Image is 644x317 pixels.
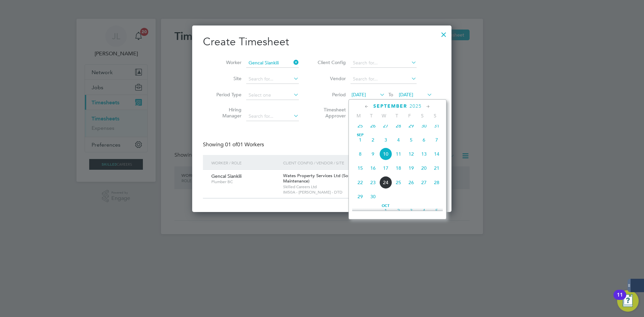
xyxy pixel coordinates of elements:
[390,113,403,119] span: T
[392,162,405,174] span: 18
[316,75,346,82] label: Vendor
[316,59,346,65] label: Client Config
[351,58,417,68] input: Search for...
[367,134,379,146] span: 2
[418,176,430,189] span: 27
[392,204,405,217] span: 2
[418,204,430,217] span: 4
[203,35,441,49] h2: Create Timesheet
[430,119,443,132] span: 31
[430,176,443,189] span: 28
[367,119,379,132] span: 26
[316,107,346,119] label: Timesheet Approver
[429,113,441,119] span: S
[379,119,392,132] span: 27
[405,162,418,174] span: 19
[283,190,387,195] span: IM50A - [PERSON_NAME] - DTD
[379,176,392,189] span: 24
[316,92,346,98] label: Period
[225,141,237,148] span: 01 of
[430,134,443,146] span: 7
[246,91,299,100] input: Select one
[367,190,379,203] span: 30
[351,74,417,84] input: Search for...
[403,113,416,119] span: F
[416,113,429,119] span: S
[405,134,418,146] span: 5
[354,134,367,137] span: Sep
[367,148,379,160] span: 9
[367,176,379,189] span: 23
[352,92,366,98] span: [DATE]
[211,107,241,119] label: Hiring Manager
[352,113,365,119] span: M
[430,148,443,160] span: 14
[386,90,395,99] span: To
[210,155,281,170] div: Worker / Role
[365,113,378,119] span: T
[283,173,378,184] span: Wates Property Services Ltd (South Responsive Maintenance)
[354,176,367,189] span: 22
[405,204,418,217] span: 3
[379,148,392,160] span: 10
[405,119,418,132] span: 29
[430,204,443,217] span: 5
[373,103,407,109] span: September
[354,162,367,174] span: 15
[211,59,241,65] label: Worker
[225,141,264,148] span: 01 Workers
[399,92,413,98] span: [DATE]
[418,162,430,174] span: 20
[354,148,367,160] span: 8
[379,134,392,146] span: 3
[203,141,265,148] div: Showing
[211,75,241,82] label: Site
[392,176,405,189] span: 25
[379,162,392,174] span: 17
[617,290,639,312] button: Open Resource Center, 11 new notifications
[379,204,392,208] span: Oct
[246,58,299,68] input: Search for...
[246,74,299,84] input: Search for...
[354,134,367,146] span: 1
[617,295,623,304] div: 11
[283,184,387,190] span: Skilled Careers Ltd
[354,119,367,132] span: 25
[418,119,430,132] span: 30
[211,173,241,179] span: Gencal Siankili
[418,148,430,160] span: 13
[410,103,422,109] span: 2025
[378,113,390,119] span: W
[281,155,389,170] div: Client Config / Vendor / Site
[392,148,405,160] span: 11
[379,204,392,217] span: 1
[246,112,299,121] input: Search for...
[211,92,241,98] label: Period Type
[418,134,430,146] span: 6
[392,119,405,132] span: 28
[367,162,379,174] span: 16
[211,179,278,184] span: Plumber BC
[430,162,443,174] span: 21
[354,190,367,203] span: 29
[405,176,418,189] span: 26
[392,134,405,146] span: 4
[405,148,418,160] span: 12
